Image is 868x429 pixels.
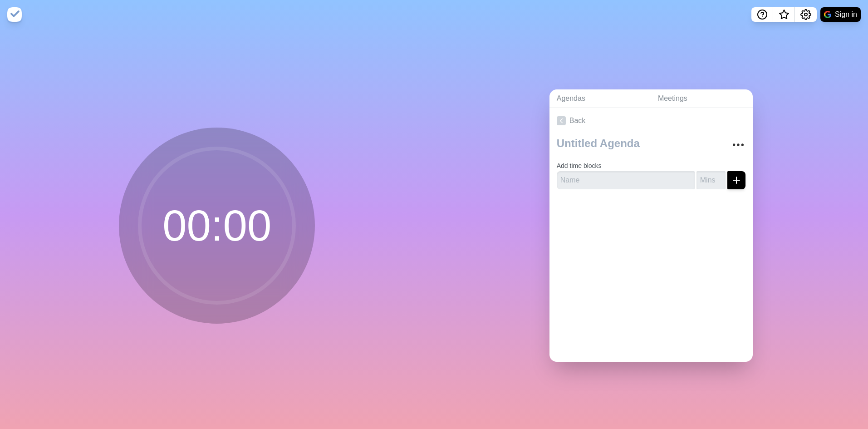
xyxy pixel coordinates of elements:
button: What’s new [773,7,795,22]
a: Back [549,108,753,133]
img: google logo [824,11,831,18]
button: Settings [795,7,817,22]
button: More [729,136,747,154]
input: Mins [696,171,726,189]
a: Meetings [651,89,753,108]
input: Name [557,171,695,189]
button: Help [751,7,773,22]
a: Agendas [549,89,651,108]
label: Add time blocks [557,162,602,169]
button: Sign in [820,7,861,22]
img: timeblocks logo [7,7,22,22]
